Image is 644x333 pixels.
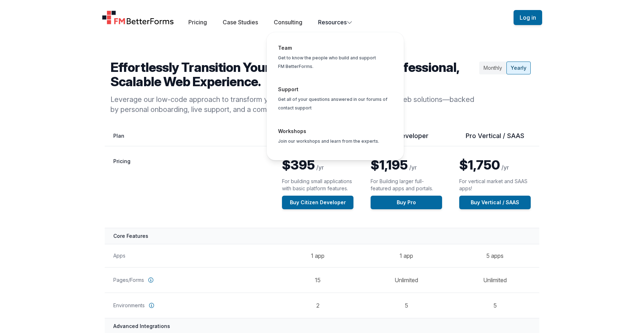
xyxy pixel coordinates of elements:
th: Environments [105,293,273,318]
a: Consulting [274,19,302,26]
a: Case Studies [223,19,258,26]
span: /yr [409,164,417,171]
th: Pro Vertical / SAAS [451,132,539,146]
span: $1,750 [459,157,500,173]
div: Monthly [479,62,506,74]
a: Buy Citizen Developer [282,196,353,209]
button: Log in [514,10,542,25]
p: For vertical market and SAAS apps! [459,178,531,192]
span: /yr [501,164,509,171]
td: Unlimited [451,267,539,293]
a: Buy Pro [371,196,442,209]
a: Home [102,10,174,25]
td: 2 [273,293,362,318]
span: /yr [316,164,324,171]
th: Apps [105,244,273,267]
span: Plan [113,133,124,139]
p: For Building larger full-featured apps and portals. [371,178,442,192]
a: Support [278,86,298,92]
nav: Global [93,9,551,26]
a: Workshops [278,128,306,134]
button: Resources Team Get to know the people who build and support FM BetterForms. Support Get all of yo... [318,18,352,26]
td: 5 [362,293,451,318]
p: For building small applications with basic platform features. [282,178,353,192]
th: Core Features [105,228,539,244]
td: 1 app [362,244,451,267]
td: 5 [451,293,539,318]
td: Unlimited [362,267,451,293]
th: Pricing [105,146,273,228]
div: Yearly [506,62,531,74]
p: Leverage our low-code approach to transform your legacy FileMaker apps into modern web solutions—... [110,94,476,114]
a: Pricing [188,19,207,26]
a: Team [278,45,292,51]
td: 1 app [273,244,362,267]
h2: Effortlessly Transition Your FileMaker App to a Professional, Scalable Web Experience. [110,60,476,89]
td: 5 apps [451,244,539,267]
td: 15 [273,267,362,293]
a: Buy Vertical / SAAS [459,196,531,209]
th: Pages/Forms [105,267,273,293]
